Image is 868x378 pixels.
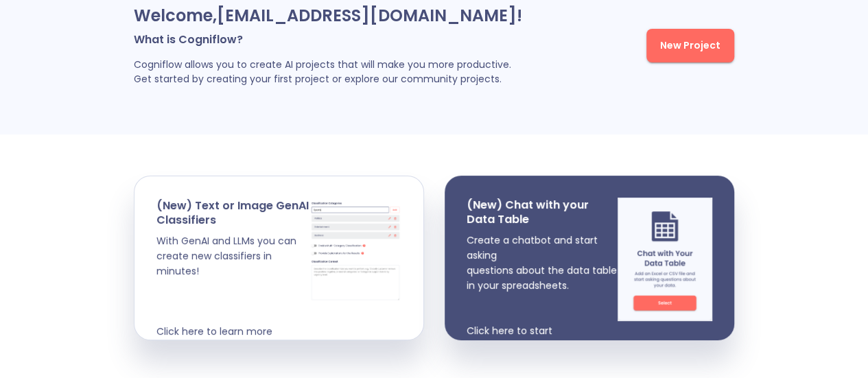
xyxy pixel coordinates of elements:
p: Welcome, [EMAIL_ADDRESS][DOMAIN_NAME] ! [134,5,570,27]
p: What is Cogniflow? [134,32,570,47]
span: New Project [660,37,720,54]
p: (New) Text or Image GenAI Classifiers [156,198,309,228]
p: Create a chatbot and start asking questions about the data table in your spreadsheets. Click here... [467,233,618,338]
p: (New) Chat with your Data Table [467,198,618,227]
img: chat img [618,198,712,321]
button: New Project [646,29,734,62]
p: With GenAI and LLMs you can create new classifiers in minutes! Click here to learn more [156,233,309,339]
p: Cogniflow allows you to create AI projects that will make you more productive. Get started by cre... [134,58,570,86]
img: cards stack img [309,198,401,301]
